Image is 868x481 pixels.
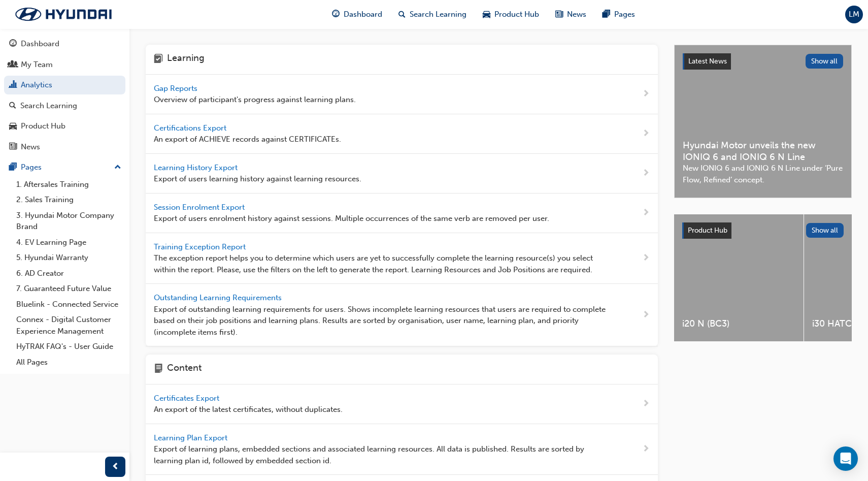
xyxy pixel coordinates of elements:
[154,242,248,251] span: Training Exception Report
[642,443,650,456] span: next-icon
[475,4,547,25] a: car-iconProduct Hub
[146,424,658,475] a: Learning Plan Export Export of learning plans, embedded sections and associated learning resource...
[642,88,650,101] span: next-icon
[21,120,65,132] div: Product Hub
[154,213,549,225] span: Export of users enrolment history against sessions. Multiple occurrences of the same verb are rem...
[12,339,125,355] a: HyTRAK FAQ's - User Guide
[12,281,125,297] a: 7. Guaranteed Future Value
[154,293,284,302] span: Outstanding Learning Requirements
[9,102,16,111] span: search-icon
[567,9,586,20] span: News
[603,8,610,21] span: pages-icon
[688,57,727,66] span: Latest News
[20,100,77,112] div: Search Learning
[12,235,125,250] a: 4. EV Learning Page
[12,312,125,339] a: Connex - Digital Customer Experience Management
[332,8,340,21] span: guage-icon
[682,318,795,330] span: i20 N (BC3)
[154,94,356,106] span: Overview of participant's progress against learning plans.
[21,59,53,71] div: My Team
[12,297,125,312] a: Bluelink - Connected Service
[21,38,59,50] div: Dashboard
[12,177,125,193] a: 1. Aftersales Training
[21,141,40,153] div: News
[9,143,17,152] span: news-icon
[12,355,125,370] a: All Pages
[398,8,406,21] span: search-icon
[21,162,42,173] div: Pages
[154,134,341,145] span: An export of ACHIEVE records against CERTIFICATEs.
[4,35,125,53] a: Dashboard
[683,53,843,70] a: Latest NewsShow all
[154,53,163,66] span: learning-icon
[674,45,852,198] a: Latest NewsShow allHyundai Motor unveils the new IONIQ 6 and IONIQ 6 N LineNew IONIQ 6 and IONIQ ...
[642,309,650,322] span: next-icon
[674,214,804,341] a: i20 N (BC3)
[146,114,658,154] a: Certifications Export An export of ACHIEVE records against CERTIFICATEs.next-icon
[410,9,466,20] span: Search Learning
[9,40,17,49] span: guage-icon
[9,60,17,70] span: people-icon
[112,461,119,473] span: prev-icon
[146,384,658,424] a: Certificates Export An export of the latest certificates, without duplicates.next-icon
[324,4,390,25] a: guage-iconDashboard
[9,122,17,131] span: car-icon
[12,250,125,266] a: 5. Hyundai Warranty
[642,167,650,180] span: next-icon
[146,194,658,233] a: Session Enrolment Export Export of users enrolment history against sessions. Multiple occurrences...
[547,4,594,25] a: news-iconNews
[483,8,490,21] span: car-icon
[154,84,199,93] span: Gap Reports
[154,203,247,212] span: Session Enrolment Export
[390,4,475,25] a: search-iconSearch Learning
[154,123,228,133] span: Certifications Export
[688,226,727,235] span: Product Hub
[849,9,859,20] span: LM
[4,158,125,177] button: Pages
[167,363,202,376] h4: Content
[594,4,643,25] a: pages-iconPages
[614,9,635,20] span: Pages
[5,4,122,25] img: Trak
[4,33,125,158] button: DashboardMy TeamAnalyticsSearch LearningProduct HubNews
[845,6,863,23] button: LM
[4,97,125,115] a: Search Learning
[154,163,240,172] span: Learning History Export
[154,304,610,338] span: Export of outstanding learning requirements for users. Shows incomplete learning resources that u...
[167,53,205,66] h4: Learning
[494,9,539,20] span: Product Hub
[146,284,658,346] a: Outstanding Learning Requirements Export of outstanding learning requirements for users. Shows in...
[146,233,658,284] a: Training Exception Report The exception report helps you to determine which users are yet to succ...
[146,154,658,194] a: Learning History Export Export of users learning history against learning resources.next-icon
[154,443,610,466] span: Export of learning plans, embedded sections and associated learning resources. All data is publis...
[9,163,17,172] span: pages-icon
[4,117,125,136] a: Product Hub
[12,208,125,235] a: 3. Hyundai Motor Company Brand
[114,161,121,174] span: up-icon
[12,266,125,281] a: 6. AD Creator
[642,252,650,265] span: next-icon
[642,207,650,219] span: next-icon
[154,173,361,185] span: Export of users learning history against learning resources.
[12,192,125,208] a: 2. Sales Training
[642,127,650,140] span: next-icon
[4,138,125,156] a: News
[154,363,163,376] span: page-icon
[154,404,343,415] span: An export of the latest certificates, without duplicates.
[806,54,844,69] button: Show all
[833,446,858,471] div: Open Intercom Messenger
[682,222,844,239] a: Product HubShow all
[9,81,17,90] span: chart-icon
[146,75,658,114] a: Gap Reports Overview of participant's progress against learning plans.next-icon
[683,140,843,163] span: Hyundai Motor unveils the new IONIQ 6 and IONIQ 6 N Line
[683,163,843,185] span: New IONIQ 6 and IONIQ 6 N Line under ‘Pure Flow, Refined’ concept.
[642,398,650,410] span: next-icon
[555,8,563,21] span: news-icon
[154,433,229,442] span: Learning Plan Export
[4,55,125,74] a: My Team
[344,9,382,20] span: Dashboard
[806,223,844,238] button: Show all
[154,394,221,403] span: Certificates Export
